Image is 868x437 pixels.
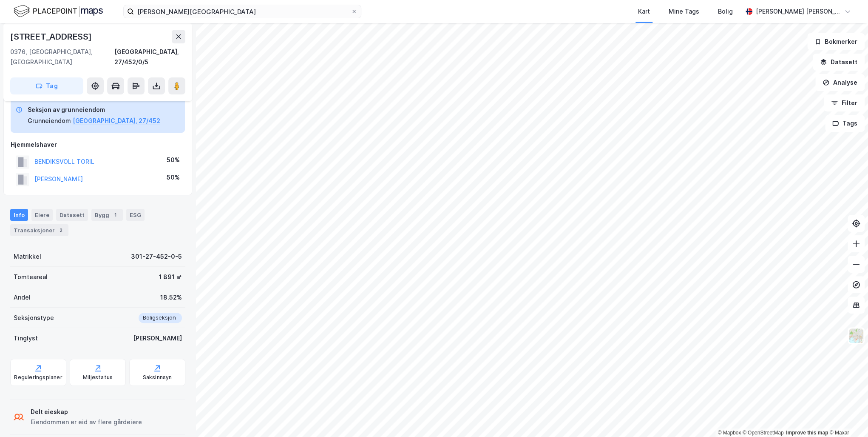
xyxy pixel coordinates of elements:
a: Mapbox [718,430,741,436]
div: 18.52% [160,292,182,303]
div: [GEOGRAPHIC_DATA], 27/452/0/5 [114,47,185,67]
div: Reguleringsplaner [14,374,62,381]
div: 301-27-452-0-5 [131,251,182,262]
button: Tags [825,115,865,132]
div: Bolig [718,6,733,17]
div: Bygg [91,209,123,221]
div: 50% [167,155,180,165]
div: Tomteareal [14,272,48,282]
button: Bokmerker [807,33,865,50]
iframe: Chat Widget [825,396,868,437]
button: Datasett [813,54,865,71]
div: Grunneiendom [28,116,71,126]
div: 0376, [GEOGRAPHIC_DATA], [GEOGRAPHIC_DATA] [10,47,114,67]
div: Saksinnsyn [143,374,172,381]
div: Miljøstatus [83,374,113,381]
input: Søk på adresse, matrikkel, gårdeiere, leietakere eller personer [134,5,351,18]
div: ESG [126,209,145,221]
div: [PERSON_NAME] [133,333,182,343]
div: 1 891 ㎡ [159,272,182,282]
img: Z [848,328,864,344]
div: [STREET_ADDRESS] [10,30,94,43]
button: Tag [10,77,83,94]
button: Analyse [815,74,865,91]
div: Transaksjoner [10,224,68,236]
div: Andel [14,292,31,303]
a: OpenStreetMap [743,430,784,436]
div: Delt eieskap [31,407,142,417]
div: Hjemmelshaver [11,140,185,150]
button: [GEOGRAPHIC_DATA], 27/452 [73,116,160,126]
div: Seksjonstype [14,313,54,323]
div: Mine Tags [669,6,699,17]
div: Matrikkel [14,251,41,262]
div: Kart [638,6,650,17]
div: Kontrollprogram for chat [825,396,868,437]
div: Datasett [56,209,88,221]
button: Filter [824,94,865,111]
div: Seksjon av grunneiendom [28,105,160,115]
div: [PERSON_NAME] [PERSON_NAME] [756,6,841,17]
div: Eiere [31,209,53,221]
div: Info [10,209,28,221]
div: Tinglyst [14,333,38,343]
div: 1 [111,211,119,219]
a: Improve this map [786,430,828,436]
div: 50% [167,172,180,183]
img: logo.f888ab2527a4732fd821a326f86c7f29.svg [14,4,103,19]
div: Eiendommen er eid av flere gårdeiere [31,417,142,427]
div: 2 [57,226,65,234]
